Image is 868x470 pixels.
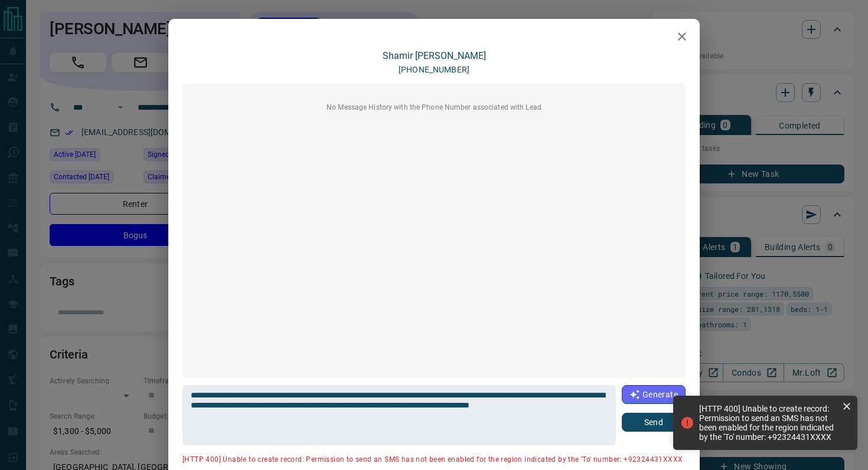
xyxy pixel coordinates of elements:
[190,102,678,113] p: No Message History with the Phone Number associated with Lead
[182,454,686,466] p: [HTTP 400] Unable to create record: Permission to send an SMS has not been enabled for the region...
[622,385,686,404] button: Generate
[399,64,469,76] p: [PHONE_NUMBER]
[699,404,837,442] div: [HTTP 400] Unable to create record: Permission to send an SMS has not been enabled for the region...
[622,413,686,432] button: Send
[383,50,486,61] a: Shamir [PERSON_NAME]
